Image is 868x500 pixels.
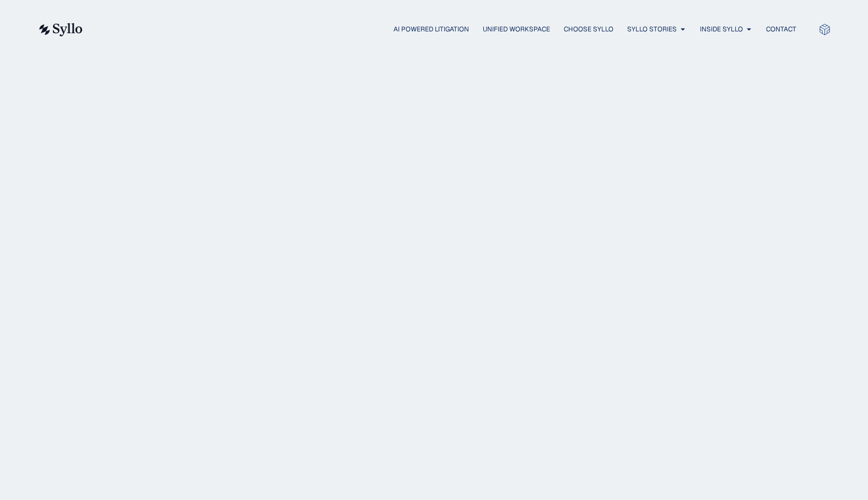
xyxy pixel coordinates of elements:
[393,24,469,34] a: AI Powered Litigation
[483,24,550,34] a: Unified Workspace
[105,24,796,35] div: Menu Toggle
[105,24,796,35] nav: Menu
[37,23,83,36] img: syllo
[627,24,677,34] a: Syllo Stories
[700,24,743,34] a: Inside Syllo
[766,24,796,34] a: Contact
[564,24,613,34] a: Choose Syllo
